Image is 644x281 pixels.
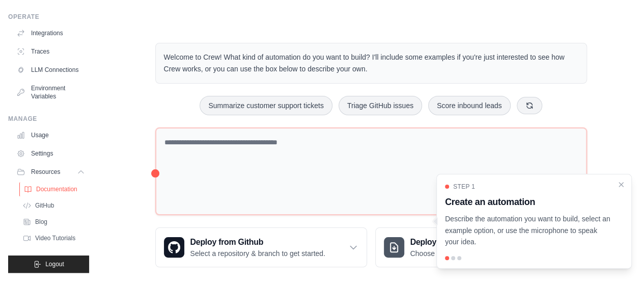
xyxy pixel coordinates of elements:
a: Integrations [12,25,89,41]
h3: Deploy from zip file [410,236,496,248]
a: Documentation [19,182,90,196]
span: Documentation [36,185,77,193]
div: Operate [8,13,89,21]
iframe: Chat Widget [593,232,644,281]
p: Describe the automation you want to build, select an example option, or use the microphone to spe... [445,213,611,248]
span: Resources [31,168,60,176]
a: GitHub [18,198,89,213]
span: GitHub [35,201,54,210]
button: Triage GitHub issues [339,96,422,115]
span: Blog [35,218,47,226]
a: Video Tutorials [18,231,89,245]
p: Welcome to Crew! What kind of automation do you want to build? I'll include some examples if you'... [164,52,578,75]
span: Video Tutorials [35,234,75,242]
a: Usage [12,127,89,143]
button: Logout [8,256,89,273]
button: Close walkthrough [617,181,625,189]
a: Traces [12,43,89,60]
h3: Deploy from Github [190,236,325,248]
button: Score inbound leads [428,96,511,115]
a: Blog [18,215,89,229]
span: Logout [45,260,64,268]
div: Manage [8,115,89,123]
a: Environment Variables [12,80,89,105]
p: Select a repository & branch to get started. [190,248,325,259]
h3: Create an automation [445,195,611,209]
a: Settings [12,145,89,162]
span: Step 1 [453,183,475,191]
button: Summarize customer support tickets [200,96,332,115]
a: LLM Connections [12,62,89,78]
button: Resources [12,164,89,180]
p: Choose a zip file to upload. [410,248,496,259]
